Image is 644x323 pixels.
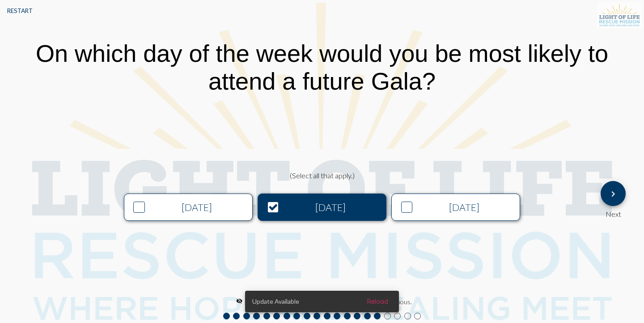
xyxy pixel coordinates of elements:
[360,293,395,310] button: Reload
[252,297,299,306] span: Update Available
[608,189,619,199] mat-icon: Next Question
[597,2,642,28] img: S3sv4husPy3OnmXPJJZdccskll1xyySWXXHLJ5UnyHy6BOXz+iFDiAAAAAElFTkSuQmCC
[47,171,597,180] div: (Select all that apply.)
[281,202,380,213] div: [DATE]
[367,297,388,306] span: Reload
[10,39,635,95] div: On which day of the week would you be most likely to attend a future Gala?
[601,206,626,218] div: Next
[148,202,246,213] div: [DATE]
[601,181,626,206] button: Next Question
[124,194,253,221] button: [DATE]
[258,194,386,221] button: [DATE]
[391,194,520,221] button: [DATE]
[415,202,513,213] div: [DATE]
